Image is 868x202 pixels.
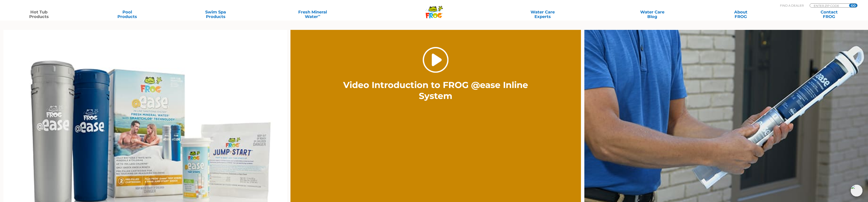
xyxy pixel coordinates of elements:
a: PoolProducts [93,10,161,19]
input: Zip Code Form [813,4,844,8]
p: Find A Dealer [780,3,804,8]
img: openIcon [851,185,863,197]
a: Fresh MineralWater∞ [269,10,355,19]
h2: Video Introduction to FROG @ease Inline System [334,80,537,101]
a: AboutFROG [706,10,775,19]
input: GO [849,4,857,7]
a: ContactFROG [795,10,863,19]
a: Water CareBlog [618,10,687,19]
sup: ∞ [318,13,320,17]
a: Water CareExperts [487,10,599,19]
a: Swim SpaProducts [181,10,250,19]
a: Hot TubProducts [5,10,73,19]
a: Play Video [423,47,448,73]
